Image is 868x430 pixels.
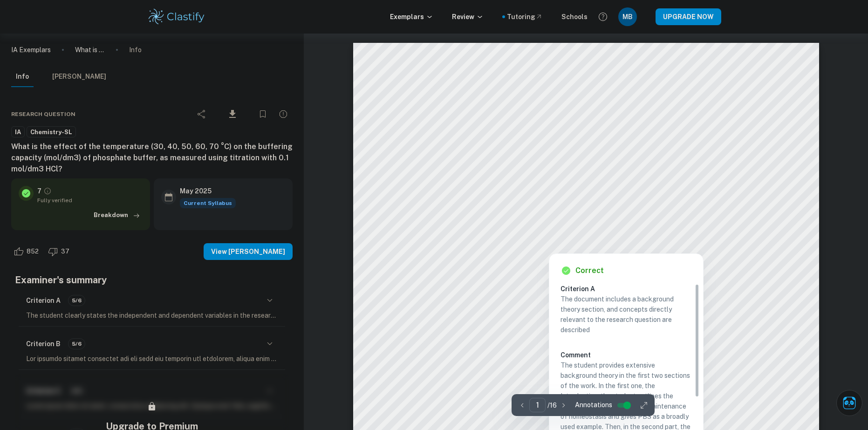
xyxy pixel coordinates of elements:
p: The student clearly states the independent and dependent variables in the research question, incl... [26,310,278,321]
span: Current Syllabus [180,198,236,208]
button: Info [11,67,34,87]
p: / 16 [547,400,557,410]
span: Research question [11,110,75,118]
p: Exemplars [390,12,433,22]
button: MB [618,7,637,26]
div: Share [192,105,211,123]
div: Download [213,102,252,126]
a: Chemistry-SL [27,126,76,138]
h6: What is the effect of the temperature (30, 40, 50, 60, 70 °C) on the buffering capacity (mol/dm3)... [11,141,293,175]
p: 7 [37,186,41,196]
p: Lor ipsumdo sitamet consectet adi eli sedd eiu temporin utl etdolorem, aliqua enim adminimven qui... [26,354,278,364]
button: [PERSON_NAME] [52,67,106,87]
button: Breakdown [91,208,143,222]
h6: Correct [575,265,604,276]
div: Like [11,244,44,259]
p: Info [129,45,142,55]
h6: Comment [560,350,692,360]
span: 5/6 [68,296,85,305]
button: View [PERSON_NAME] [204,243,293,260]
span: 37 [56,247,75,256]
div: Bookmark [253,105,272,123]
span: 5/6 [68,340,85,348]
h6: May 2025 [180,186,228,196]
span: 852 [21,247,44,256]
p: What is the effect of the temperature (30, 40, 50, 60, 70 °C) on the buffering capacity (mol/dm3)... [75,45,105,55]
div: This exemplar is based on the current syllabus. Feel free to refer to it for inspiration/ideas wh... [180,198,236,208]
h6: MB [622,12,633,22]
p: The document includes a background theory section, and concepts directly relevant to the research... [560,294,692,335]
span: Fully verified [37,196,143,205]
img: Clastify logo [147,7,206,26]
h6: Criterion A [560,284,699,294]
h6: Criterion A [26,295,61,306]
a: Tutoring [507,12,543,22]
a: Grade fully verified [43,187,52,195]
span: Chemistry-SL [27,128,75,137]
button: Ask Clai [836,390,862,416]
a: IA [11,126,25,138]
p: Review [452,12,484,22]
h6: Criterion B [26,339,61,349]
button: UPGRADE NOW [656,8,721,25]
a: Schools [561,12,588,22]
div: Report issue [274,105,293,123]
button: Help and Feedback [595,9,611,25]
span: IA [12,128,24,137]
a: IA Exemplars [11,45,51,55]
span: Annotations [575,400,612,410]
h5: Examiner's summary [15,273,289,287]
div: Dislike [46,244,75,259]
